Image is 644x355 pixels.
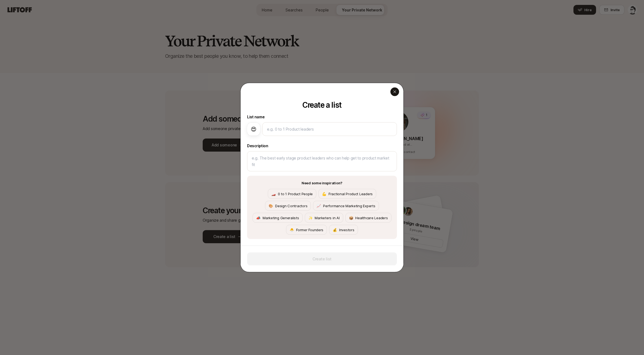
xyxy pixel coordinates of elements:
[286,225,327,235] p: Former Founders
[256,215,260,221] span: 📣
[271,191,276,197] span: 🏎️
[253,213,302,223] p: Marketing Generalists
[317,203,321,209] span: 📈
[269,203,273,209] span: 🎨
[247,101,397,109] p: Create a list
[268,189,316,199] p: 0 to 1 Product People
[349,215,353,221] span: 📦
[305,213,343,223] p: Marketers in AI
[313,201,379,211] p: Performance Marketing Experts
[302,180,342,186] p: Need some inspiration?
[322,191,326,197] span: 💪
[247,114,397,120] label: List name
[329,225,358,235] p: Investors
[267,126,392,133] input: e.g. 0 to 1 Product leaders
[247,143,397,149] label: Description
[251,125,257,133] span: 😍
[333,227,337,233] span: 💰
[318,189,376,199] p: Fractional Product Leaders
[345,213,391,223] p: Healthcare Leaders
[308,215,313,221] span: ✨
[247,123,260,136] button: 😍
[265,201,311,211] p: Design Contractors
[290,227,294,233] span: 🐣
